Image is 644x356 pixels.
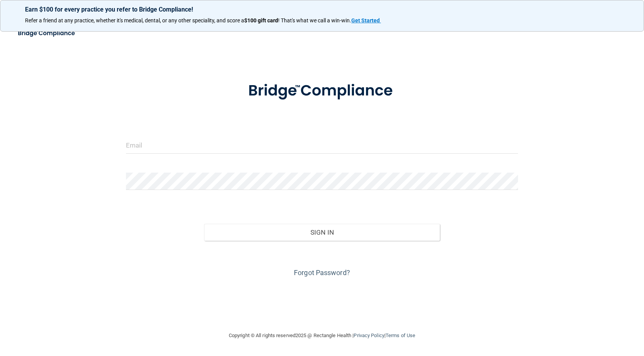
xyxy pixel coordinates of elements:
[25,6,619,13] p: Earn $100 for every practice you refer to Bridge Compliance!
[278,17,351,24] span: ! That's what we call a win-win.
[25,17,244,24] span: Refer a friend at any practice, whether it's medical, dental, or any other speciality, and score a
[351,17,381,24] a: Get Started
[351,17,380,24] strong: Get Started
[181,323,463,348] div: Copyright © All rights reserved 2025 @ Rectangle Health | |
[204,224,439,241] button: Sign In
[294,269,350,277] a: Forgot Password?
[126,136,518,154] input: Email
[12,25,82,41] img: bridge_compliance_login_screen.278c3ca4.svg
[354,332,384,338] a: Privacy Policy
[244,17,278,24] strong: $100 gift card
[386,332,415,338] a: Terms of Use
[232,71,412,111] img: bridge_compliance_login_screen.278c3ca4.svg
